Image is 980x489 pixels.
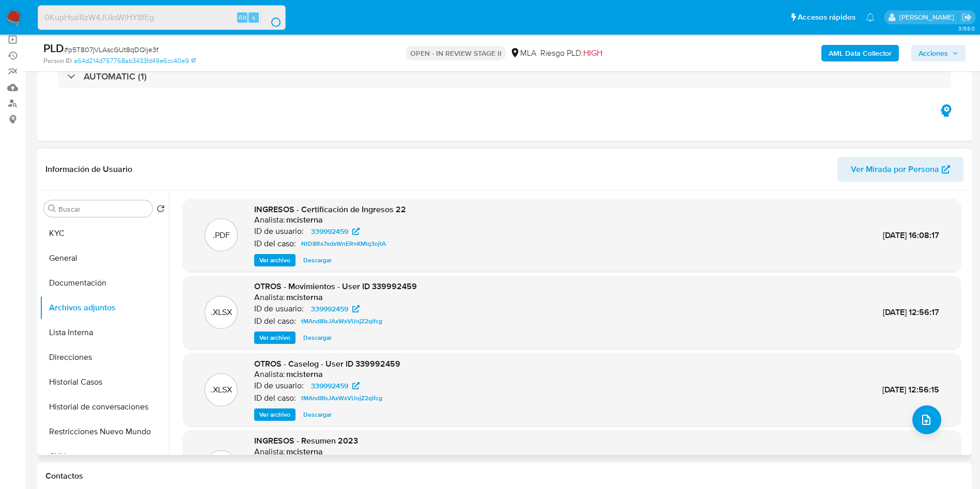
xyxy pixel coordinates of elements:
span: Accesos rápidos [798,12,855,23]
span: Acciones [919,45,948,61]
button: Buscar [48,204,56,213]
button: General [40,246,169,271]
button: Historial Casos [40,370,169,395]
button: AML Data Collector [821,45,899,61]
button: Descargar [298,254,337,266]
p: .PDF [213,230,230,241]
span: 339992459 [311,303,348,315]
span: [DATE] 12:56:15 [882,384,939,396]
div: AUTOMATIC (1) [58,65,951,88]
a: NtD8Rx7xdxWnERnKMlq3ojtA [297,238,390,250]
h6: mcisterna [286,215,323,225]
p: Analista: [254,369,285,380]
input: Buscar [58,204,148,214]
p: ID de usuario: [254,304,304,314]
h6: mcisterna [286,369,323,380]
button: Ver archivo [254,254,295,266]
span: INGRESOS - Certificación de Ingresos 22 [254,203,406,215]
button: Acciones [911,45,966,61]
a: a64d214d757768ab3433fd49e6cc40e9 [74,56,196,66]
a: 339992459 [305,380,366,392]
span: 339992459 [311,225,348,238]
span: 3.158.0 [958,24,975,33]
button: KYC [40,221,169,246]
a: Notificaciones [866,13,875,22]
span: Ver archivo [259,333,290,343]
p: Analista: [254,447,285,457]
button: Historial de conversaciones [40,395,169,419]
button: Archivos adjuntos [40,295,169,320]
b: Person ID [43,56,72,66]
span: Ver Mirada por Persona [851,157,939,182]
span: NtD8Rx7xdxWnERnKMlq3ojtA [301,238,386,250]
span: Ver archivo [259,409,290,420]
b: AML Data Collector [829,45,892,61]
p: valeria.duch@mercadolibre.com [899,12,958,22]
span: tMAnd8IsJAxWxVUojZ2qifcg [301,315,382,327]
span: [DATE] 16:08:17 [883,229,939,241]
button: Ver Mirada por Persona [837,157,963,182]
p: Analista: [254,215,285,225]
h1: Contactos [45,471,963,481]
p: ID de usuario: [254,226,304,236]
h6: mcisterna [286,447,323,457]
span: tMAnd8IsJAxWxVUojZ2qifcg [301,392,382,404]
input: Buscar usuario o caso... [38,11,285,24]
span: 339992459 [311,380,348,392]
b: PLD [43,40,64,56]
h3: AUTOMATIC (1) [84,71,147,82]
span: Riesgo PLD: [540,48,602,59]
span: s [252,12,255,22]
button: Restricciones Nuevo Mundo [40,419,169,444]
h1: Información de Usuario [45,164,132,175]
button: Direcciones [40,345,169,370]
button: search-icon [260,10,282,25]
p: ID del caso: [254,393,296,403]
span: INGRESOS - Resumen 2023 [254,435,358,447]
p: ID de usuario: [254,381,304,391]
p: Analista: [254,292,285,303]
span: Descargar [303,409,332,420]
p: OPEN - IN REVIEW STAGE II [406,46,506,60]
span: OTROS - Caselog - User ID 339992459 [254,358,400,370]
button: Lista Interna [40,320,169,345]
a: tMAnd8IsJAxWxVUojZ2qifcg [297,315,386,327]
span: # p5T807jVLAscGUt8qDQlje3f [64,44,159,55]
div: MLA [510,48,536,59]
button: Ver archivo [254,332,295,344]
span: HIGH [583,47,602,59]
button: Volver al orden por defecto [157,204,165,216]
p: ID del caso: [254,239,296,249]
button: Ver archivo [254,408,295,421]
button: upload-file [912,405,941,434]
a: 339992459 [305,303,366,315]
button: Descargar [298,332,337,344]
a: 339992459 [305,225,366,238]
span: Descargar [303,255,332,265]
span: Alt [238,12,246,22]
span: [DATE] 12:56:17 [883,306,939,318]
button: CVU [40,444,169,469]
h6: mcisterna [286,292,323,303]
p: ID del caso: [254,316,296,326]
span: OTROS - Movimientos - User ID 339992459 [254,280,417,292]
button: Descargar [298,408,337,421]
p: .XLSX [211,384,232,396]
button: Documentación [40,271,169,295]
a: Salir [961,12,972,23]
p: .XLSX [211,307,232,318]
a: tMAnd8IsJAxWxVUojZ2qifcg [297,392,386,404]
span: Descargar [303,333,332,343]
span: Ver archivo [259,255,290,265]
